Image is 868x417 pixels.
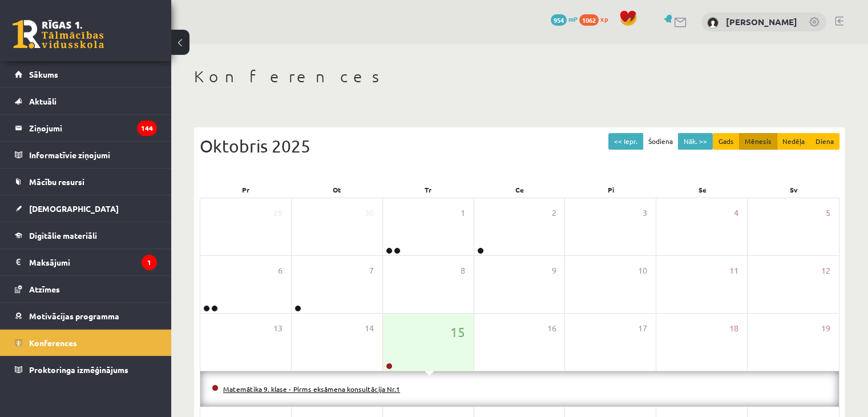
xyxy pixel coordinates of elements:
img: Jana Anna Kārkliņa [707,17,718,29]
span: 8 [461,264,465,277]
span: Atzīmes [29,284,60,294]
span: [DEMOGRAPHIC_DATA] [29,203,119,214]
span: 12 [821,264,830,277]
span: 5 [826,207,830,219]
a: Motivācijas programma [15,303,157,329]
span: 1062 [579,14,599,26]
a: Informatīvie ziņojumi [15,142,157,168]
a: Sākums [15,61,157,87]
a: Rīgas 1. Tālmācības vidusskola [13,20,104,49]
span: Proktoringa izmēģinājums [29,364,128,375]
a: 954 mP [551,14,578,23]
span: 1 [461,207,465,219]
a: [DEMOGRAPHIC_DATA] [15,195,157,222]
span: 15 [450,322,465,342]
button: Mēnesis [739,133,777,150]
button: Nedēļa [777,133,810,150]
span: 11 [729,264,738,277]
span: 954 [551,14,567,26]
span: 16 [547,322,556,335]
span: 6 [278,264,282,277]
a: [PERSON_NAME] [726,16,797,27]
i: 1 [142,255,157,270]
span: 30 [365,207,374,219]
div: Pi [566,182,657,198]
span: Motivācijas programma [29,311,119,321]
span: xp [600,14,608,23]
div: Ot [291,182,382,198]
button: Diena [810,133,839,150]
div: Pr [200,182,291,198]
span: 18 [729,322,738,335]
a: 1062 xp [579,14,613,23]
div: Tr [382,182,474,198]
div: Oktobris 2025 [200,133,839,159]
span: 17 [638,322,647,335]
span: Konferences [29,338,77,348]
span: 19 [821,322,830,335]
button: Nāk. >> [678,133,713,150]
span: Sākums [29,69,58,79]
legend: Ziņojumi [29,115,157,141]
span: 2 [551,207,556,219]
a: Konferences [15,330,157,356]
button: << Iepr. [608,133,643,150]
span: 9 [551,264,556,277]
div: Sv [748,182,839,198]
div: Ce [474,182,565,198]
span: 7 [369,264,374,277]
a: Proktoringa izmēģinājums [15,356,157,383]
i: 144 [137,121,157,136]
span: Mācību resursi [29,177,84,187]
span: mP [568,14,578,23]
a: Aktuāli [15,88,157,114]
a: Mācību resursi [15,169,157,195]
a: Matemātika 9. klase - Pirms eksāmena konsultācija Nr.1 [223,384,400,394]
legend: Maksājumi [29,249,157,275]
span: Digitālie materiāli [29,230,97,240]
span: 13 [273,322,282,335]
span: 4 [734,207,738,219]
a: Atzīmes [15,276,157,302]
a: Ziņojumi144 [15,115,157,141]
span: 14 [365,322,374,335]
span: 10 [638,264,647,277]
a: Maksājumi1 [15,249,157,275]
h1: Konferences [194,67,845,86]
span: 3 [643,207,647,219]
span: Aktuāli [29,96,56,106]
a: Digitālie materiāli [15,222,157,248]
button: Šodiena [643,133,679,150]
span: 29 [273,207,282,219]
div: Se [657,182,748,198]
legend: Informatīvie ziņojumi [29,142,157,168]
button: Gads [713,133,740,150]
